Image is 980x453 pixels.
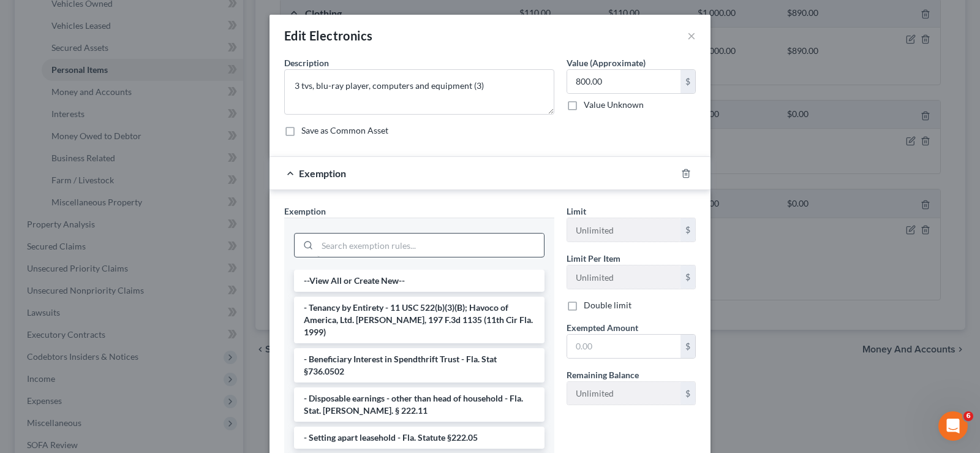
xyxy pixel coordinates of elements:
input: 0.00 [567,335,680,358]
input: -- [567,218,680,242]
div: $ [680,70,695,93]
li: --View All or Create New-- [294,270,545,292]
label: Remaining Balance [567,368,639,381]
label: Double limit [584,299,631,311]
label: Value Unknown [584,99,644,111]
span: Exemption [299,167,346,179]
input: -- [567,265,680,289]
input: 0.00 [567,70,680,93]
label: Save as Common Asset [301,124,388,137]
li: - Disposable earnings - other than head of household - Fla. Stat. [PERSON_NAME]. § 222.11 [294,387,545,422]
div: $ [680,218,695,242]
span: 6 [963,411,973,421]
span: Limit [567,206,586,216]
iframe: Intercom live chat [938,411,968,441]
li: - Setting apart leasehold - Fla. Statute §222.05 [294,427,545,449]
div: $ [680,335,695,358]
div: $ [680,265,695,289]
input: Search exemption rules... [317,234,544,257]
label: Value (Approximate) [567,56,646,69]
span: Exemption [284,206,326,216]
li: - Beneficiary Interest in Spendthrift Trust - Fla. Stat §736.0502 [294,348,545,383]
div: $ [680,382,695,405]
div: Edit Electronics [284,27,372,44]
label: Limit Per Item [567,252,620,265]
span: Description [284,58,329,68]
button: × [687,28,696,43]
input: -- [567,382,680,405]
span: Exempted Amount [567,322,638,333]
li: - Tenancy by Entirety - 11 USC 522(b)(3)(B); Havoco of America, Ltd. [PERSON_NAME], 197 F.3d 1135... [294,297,545,343]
